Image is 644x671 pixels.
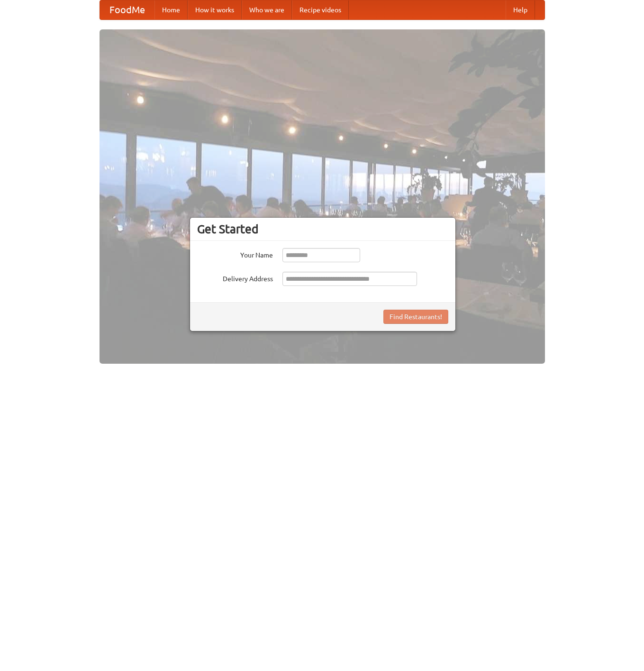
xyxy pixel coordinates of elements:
[100,0,154,19] a: FoodMe
[188,0,242,19] a: How it works
[242,0,292,19] a: Who we are
[292,0,349,19] a: Recipe videos
[197,248,273,260] label: Your Name
[506,0,535,19] a: Help
[154,0,188,19] a: Home
[197,272,273,284] label: Delivery Address
[197,222,448,236] h3: Get Started
[383,310,448,324] button: Find Restaurants!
